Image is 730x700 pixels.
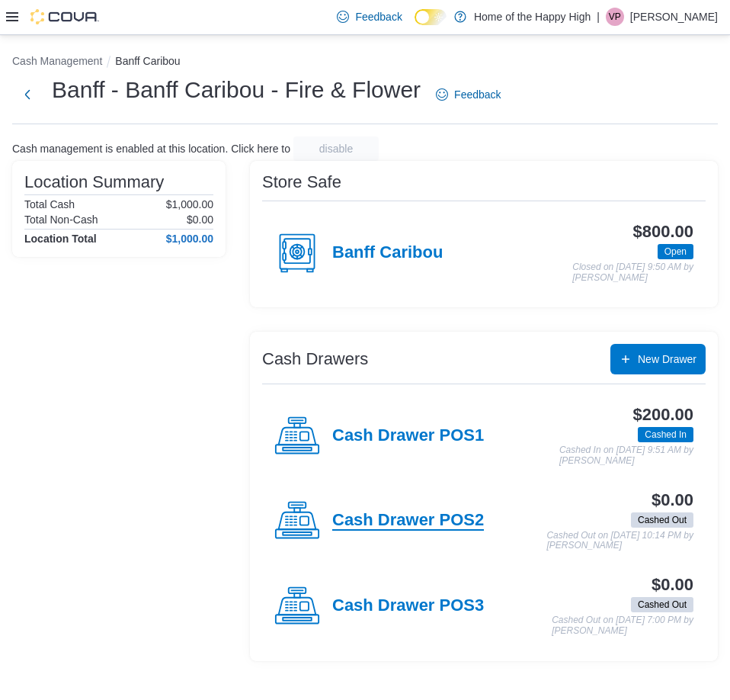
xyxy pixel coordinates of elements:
p: Cashed Out on [DATE] 7:00 PM by [PERSON_NAME] [552,615,693,636]
h4: Cash Drawer POS2 [332,511,484,531]
span: Cashed Out [638,513,687,527]
h4: Location Total [24,233,97,245]
span: Feedback [355,9,402,24]
a: Feedback [430,79,507,110]
h4: Cash Drawer POS3 [332,596,484,616]
span: VP [609,8,621,26]
p: $1,000.00 [166,198,213,210]
h1: Banff - Banff Caribou - Fire & Flower [52,75,421,105]
h4: $1,000.00 [166,233,213,245]
p: Cashed In on [DATE] 9:51 AM by [PERSON_NAME] [559,445,693,466]
button: Banff Caribou [115,55,180,67]
h4: Cash Drawer POS1 [332,426,484,446]
a: Feedback [331,2,408,32]
span: Cashed Out [638,598,687,612]
button: Next [12,79,43,110]
p: Cashed Out on [DATE] 10:14 PM by [PERSON_NAME] [546,531,693,551]
p: Cash management is enabled at this location. Click here to [12,143,290,155]
span: Cashed In [645,428,687,442]
h3: $0.00 [652,576,693,594]
div: Vijit Ponnaiya [606,8,624,26]
p: $0.00 [187,214,213,226]
h3: $200.00 [633,406,693,424]
input: Dark Mode [415,9,447,25]
p: | [597,8,600,26]
h6: Total Non-Cash [24,214,98,226]
button: disable [293,136,379,161]
button: Cash Management [12,55,102,67]
span: Open [658,244,693,259]
p: Home of the Happy High [474,8,591,26]
img: Cova [30,9,99,24]
h6: Total Cash [24,198,75,210]
p: [PERSON_NAME] [630,8,718,26]
button: New Drawer [610,344,706,374]
span: Feedback [454,87,501,102]
span: Cashed Out [631,597,693,612]
span: Open [664,245,687,258]
span: Cashed Out [631,512,693,528]
h4: Banff Caribou [332,243,443,263]
h3: $800.00 [633,223,693,241]
span: New Drawer [638,352,696,367]
nav: An example of EuiBreadcrumbs [12,53,718,72]
h3: Cash Drawers [262,350,368,368]
h3: $0.00 [652,491,693,509]
span: disable [319,141,353,156]
p: Closed on [DATE] 9:50 AM by [PERSON_NAME] [572,262,693,283]
h3: Store Safe [262,173,341,191]
span: Dark Mode [415,25,415,26]
span: Cashed In [638,427,693,442]
h3: Location Summary [24,173,164,191]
